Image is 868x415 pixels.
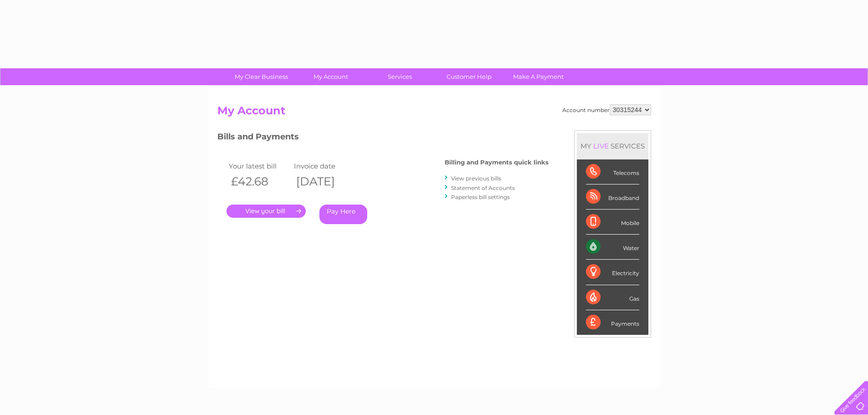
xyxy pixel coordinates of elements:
a: My Clear Business [224,68,299,85]
td: Your latest bill [226,160,292,172]
a: . [226,205,306,218]
h3: Bills and Payments [217,130,549,146]
a: View previous bills [451,175,501,182]
div: Water [586,235,639,260]
div: Account number [562,104,651,115]
th: [DATE] [292,172,357,191]
a: Pay Here [319,205,367,224]
div: Electricity [586,260,639,285]
h4: Billing and Payments quick links [445,159,549,166]
th: £42.68 [226,172,292,191]
div: Gas [586,285,639,310]
a: Statement of Accounts [451,184,515,191]
a: Services [362,68,437,85]
a: Make A Payment [501,68,576,85]
a: Customer Help [431,68,507,85]
div: Broadband [586,184,639,210]
div: LIVE [591,142,611,150]
td: Invoice date [292,160,357,172]
div: MY SERVICES [577,133,648,159]
div: Mobile [586,210,639,235]
h2: My Account [217,104,651,122]
a: Paperless bill settings [451,194,510,200]
div: Telecoms [586,159,639,184]
div: Payments [586,310,639,335]
a: My Account [293,68,368,85]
